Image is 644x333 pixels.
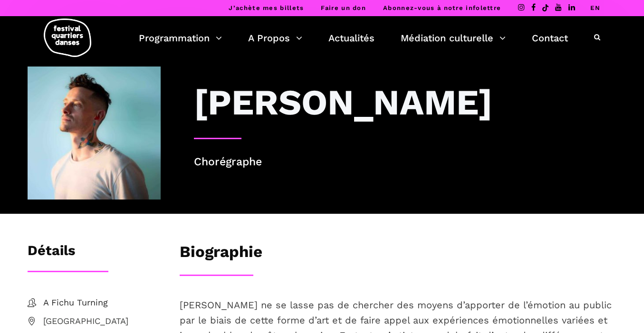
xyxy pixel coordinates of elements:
[44,19,91,57] img: logo-fqd-med
[194,81,492,124] h3: [PERSON_NAME]
[328,30,375,46] a: Actualités
[383,4,501,11] a: Abonnez-vous à notre infolettre
[43,296,161,310] span: A Fichu Turning
[43,314,161,328] span: [GEOGRAPHIC_DATA]
[248,30,302,46] a: A Propos
[194,153,617,171] p: Chorégraphe
[229,4,304,11] a: J’achète mes billets
[401,30,506,46] a: Médiation culturelle
[180,242,262,266] h3: Biographie
[321,4,366,11] a: Faire un don
[28,67,161,200] img: Cai Glover
[28,242,75,266] h3: Détails
[28,296,161,310] a: A Fichu Turning
[532,30,568,46] a: Contact
[590,4,600,11] a: EN
[139,30,222,46] a: Programmation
